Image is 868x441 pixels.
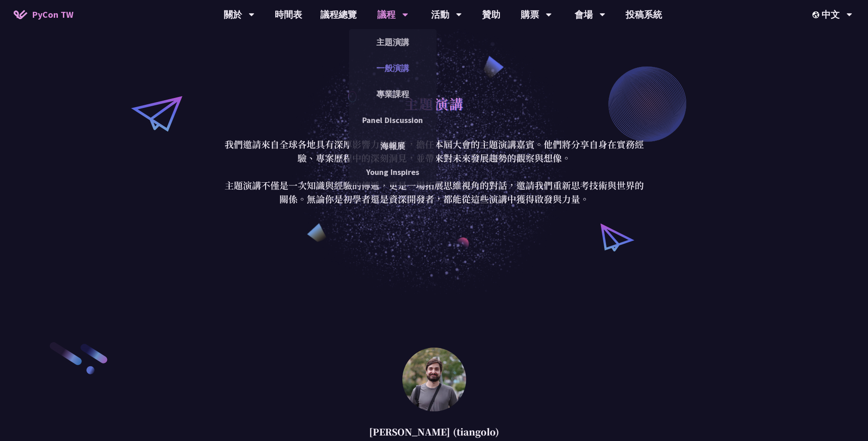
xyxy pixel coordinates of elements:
[349,31,437,53] a: 主題演講
[349,161,437,183] a: Young Inspires
[14,10,27,19] img: Home icon of PyCon TW 2025
[349,57,437,79] a: 一般演講
[349,109,437,131] a: Panel Discussion
[349,83,437,105] a: 專業課程
[5,3,82,26] a: PyCon TW
[402,348,466,411] img: Sebastián Ramírez (tiangolo)
[812,11,822,18] img: Locale Icon
[222,138,646,206] p: 我們邀請來自全球各地具有深厚影響力的講者，擔任本屆大會的主題演講嘉賓。他們將分享自身在實務經驗、專案歷程中的深刻洞見，並帶來對未來發展趨勢的觀察與想像。 主題演講不僅是一次知識與經驗的傳遞，更是...
[349,135,437,157] a: 海報展
[32,8,73,21] span: PyCon TW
